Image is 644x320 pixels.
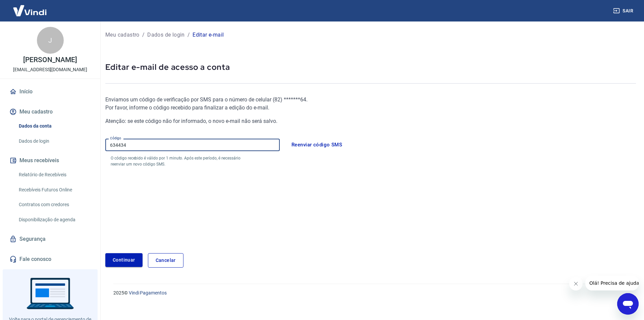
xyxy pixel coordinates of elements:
[105,117,459,125] p: Atenção: se este código não for informado, o novo e-mail não será salvo.
[110,136,121,141] label: Código
[13,66,87,73] p: [EMAIL_ADDRESS][DOMAIN_NAME]
[147,31,185,39] p: Dados de login
[288,138,346,152] button: Reenviar código SMS
[23,56,77,63] p: [PERSON_NAME]
[8,84,92,99] a: Início
[105,96,459,104] p: Enviamos um código de verificação por SMS para o número de celular
[105,253,143,267] button: Continuar
[37,27,64,54] div: J
[8,104,92,119] button: Meu cadastro
[16,213,92,227] a: Disponibilização de agenda
[148,253,183,268] a: Cancelar
[16,168,92,182] a: Relatório de Recebíveis
[105,62,636,73] p: Editar e-mail de acesso a conta
[612,5,636,17] button: Sair
[569,277,583,290] iframe: Fechar mensagem
[8,252,92,267] a: Fale conosco
[16,198,92,212] a: Contratos com credores
[4,5,56,10] span: Olá! Precisa de ajuda?
[16,183,92,197] a: Recebíveis Futuros Online
[105,104,459,112] p: Por favor, informe o código recebido para finalizar a edição do e-mail.
[8,232,92,246] a: Segurança
[8,0,52,21] img: Vindi
[111,155,253,167] p: O código recebido é válido por 1 minuto. Após este período, é necessário reenviar um novo código ...
[16,119,92,133] a: Dados da conta
[105,31,140,39] p: Meu cadastro
[129,290,167,295] a: Vindi Pagamentos
[113,289,628,296] p: 2025 ©
[16,134,92,148] a: Dados de login
[617,293,639,315] iframe: Botão para abrir a janela de mensagens
[8,153,92,168] button: Meus recebíveis
[585,276,639,290] iframe: Mensagem da empresa
[187,31,190,39] p: /
[193,31,224,39] p: Editar e-mail
[142,31,145,39] p: /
